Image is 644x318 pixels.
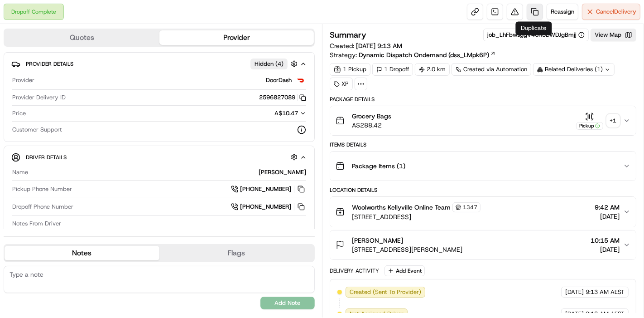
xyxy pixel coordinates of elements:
button: View Map [591,29,636,41]
a: Dynamic Dispatch Ondemand (dss_LMpk6P) [359,50,496,59]
span: Pickup Phone Number [12,185,72,193]
span: Woolworths Kellyville Online Team [352,203,451,212]
div: [PERSON_NAME] [32,168,306,176]
span: Notes From Driver [12,220,61,228]
span: Hidden ( 4 ) [255,60,284,68]
button: Flags [159,246,314,260]
h3: Summary [330,31,366,39]
button: Notes [5,246,159,260]
div: Package Details [330,96,636,103]
div: 1 Dropoff [372,63,413,76]
div: Related Deliveries (1) [533,63,615,76]
button: job_LhFbwsggV46R3DWDJgBmjj [487,31,585,39]
button: Woolworths Kellyville Online Team1347[STREET_ADDRESS]9:42 AM[DATE] [330,197,636,227]
span: Dropoff Phone Number [12,203,73,211]
button: Provider [159,30,314,45]
button: Add Event [384,265,425,276]
span: Name [12,168,28,176]
button: Grocery BagsA$288.42Pickup+1 [330,106,636,135]
span: Provider [12,76,34,84]
span: DoorDash [266,76,292,84]
div: Strategy: [330,50,496,59]
span: [STREET_ADDRESS][PERSON_NAME] [352,245,462,254]
div: Duplicate [516,21,552,35]
span: [PHONE_NUMBER] [240,185,291,193]
a: Created via Automation [452,63,531,76]
button: Pickup+1 [576,112,620,130]
div: Items Details [330,141,636,148]
span: [DATE] [565,310,584,318]
span: [PERSON_NAME] [352,236,403,245]
button: 2596827089 [259,93,306,102]
span: [DATE] [595,212,620,221]
span: Cancel Delivery [596,8,636,16]
span: 1347 [463,204,477,211]
span: [DATE] 9:13 AM [356,42,402,50]
span: [STREET_ADDRESS] [352,212,481,221]
a: [PHONE_NUMBER] [231,202,306,212]
span: A$10.47 [274,109,298,117]
button: Quotes [5,30,159,45]
div: Location Details [330,186,636,194]
span: Dynamic Dispatch Ondemand (dss_LMpk6P) [359,50,489,59]
button: A$10.47 [226,109,306,117]
span: [DATE] [565,288,584,296]
span: Provider Details [26,60,73,68]
button: Driver Details [11,150,307,165]
span: 9:42 AM [595,203,620,212]
span: A$288.42 [352,121,391,130]
button: Hidden (4) [250,58,300,69]
span: Price [12,109,26,117]
span: Provider Delivery ID [12,93,66,102]
span: [DATE] [591,245,620,254]
button: [PERSON_NAME][STREET_ADDRESS][PERSON_NAME]10:15 AM[DATE] [330,230,636,259]
div: + 1 [607,114,620,127]
span: Grocery Bags [352,112,391,121]
span: Not Assigned Driver [350,310,404,318]
button: CancelDelivery [582,4,640,20]
span: Customer Support [12,126,62,134]
span: 10:15 AM [591,236,620,245]
img: doordash_logo_v2.png [295,75,306,86]
span: Driver Details [26,154,67,161]
span: 9:13 AM AEST [586,288,625,296]
a: [PHONE_NUMBER] [231,184,306,194]
button: Pickup [576,112,603,130]
span: Created (Sent To Provider) [350,288,421,296]
span: Created: [330,41,402,50]
div: 2.0 km [415,63,450,76]
div: Delivery Activity [330,267,379,274]
button: Provider DetailsHidden (4) [11,56,307,71]
span: 9:13 AM AEST [586,310,625,318]
span: [PHONE_NUMBER] [240,203,291,211]
span: Reassign [551,8,574,16]
button: Reassign [547,4,578,20]
span: Package Items ( 1 ) [352,161,405,171]
div: Pickup [576,122,603,130]
div: XP [330,78,353,90]
button: Package Items (1) [330,152,636,181]
div: 1 Pickup [330,63,370,76]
